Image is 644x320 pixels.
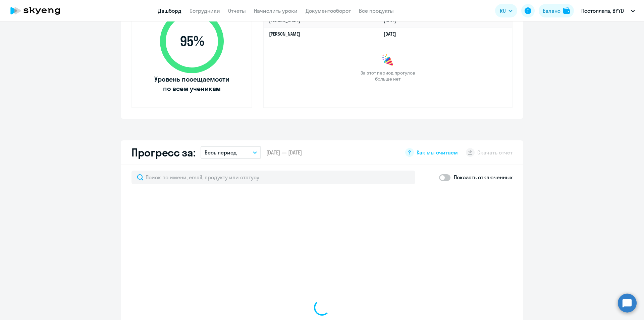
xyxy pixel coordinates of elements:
[153,33,230,49] span: 95 %
[131,146,195,159] h2: Прогресс за:
[131,171,415,184] input: Поиск по имени, email, продукту или статусу
[360,70,416,82] span: За этот период прогулов больше нет
[581,7,624,15] p: Постоплата, BYYD
[269,31,300,37] a: [PERSON_NAME]
[454,173,513,181] p: Показать отключенных
[254,7,298,14] a: Начислить уроки
[384,31,401,37] a: [DATE]
[153,75,230,93] span: Уровень посещаемости по всем ученикам
[158,7,181,14] a: Дашборд
[228,7,246,14] a: Отчеты
[417,149,458,156] span: Как мы считаем
[266,149,302,156] span: [DATE] — [DATE]
[495,4,517,17] button: RU
[543,7,560,15] div: Баланс
[563,7,570,14] img: balance
[190,7,220,14] a: Сотрудники
[306,7,351,14] a: Документооборот
[205,148,237,156] p: Весь период
[359,7,394,14] a: Все продукты
[578,3,638,19] button: Постоплата, BYYD
[201,146,261,159] button: Весь период
[539,4,574,17] button: Балансbalance
[500,7,506,15] span: RU
[381,54,394,67] img: congrats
